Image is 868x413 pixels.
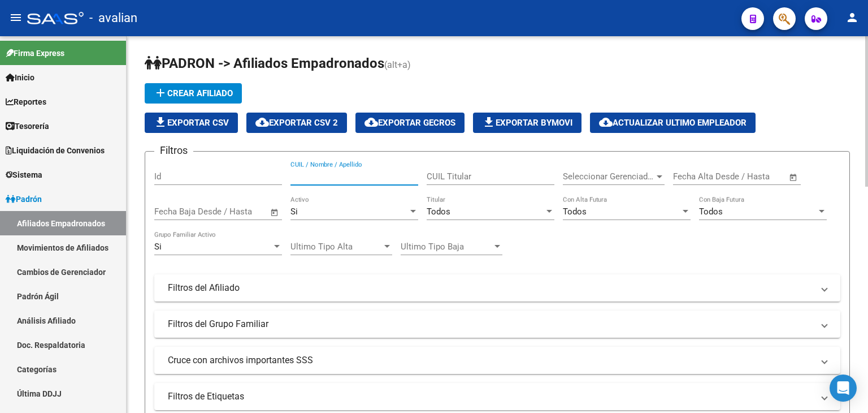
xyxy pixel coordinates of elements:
[154,311,840,338] mat-expansion-panel-header: Filtros del Grupo Familiar
[255,118,338,128] span: Exportar CSV 2
[154,88,233,98] span: Crear Afiliado
[401,242,492,252] span: Ultimo Tipo Baja
[89,6,137,31] span: - avalian
[154,115,167,129] mat-icon: file_download
[154,206,200,217] input: Fecha inicio
[482,118,572,128] span: Exportar Bymovi
[246,113,347,133] button: Exportar CSV 2
[599,115,613,129] mat-icon: cloud_download
[6,193,42,205] span: Padrón
[6,120,49,132] span: Tesorería
[473,113,581,133] button: Exportar Bymovi
[787,171,800,184] button: Open calendar
[830,375,857,402] div: Open Intercom Messenger
[290,242,382,252] span: Ultimo Tipo Alta
[268,206,281,219] button: Open calendar
[6,71,34,84] span: Inicio
[599,118,747,128] span: Actualizar ultimo Empleador
[9,11,23,24] mat-icon: menu
[154,118,229,128] span: Exportar CSV
[364,115,378,129] mat-icon: cloud_download
[168,318,813,330] mat-panel-title: Filtros del Grupo Familiar
[154,86,167,100] mat-icon: add
[699,206,723,217] span: Todos
[845,11,859,24] mat-icon: person
[154,242,162,252] span: Si
[482,115,496,129] mat-icon: file_download
[145,55,384,71] span: PADRON -> Afiliados Empadronados
[729,171,784,182] input: Fecha fin
[154,274,840,302] mat-expansion-panel-header: Filtros del Afiliado
[154,383,840,410] mat-expansion-panel-header: Filtros de Etiquetas
[6,96,46,108] span: Reportes
[6,169,42,181] span: Sistema
[290,206,298,217] span: Si
[154,143,193,158] h3: Filtros
[563,206,587,217] span: Todos
[168,354,813,367] mat-panel-title: Cruce con archivos importantes SSS
[145,83,242,104] button: Crear Afiliado
[384,59,411,70] span: (alt+a)
[210,206,265,217] input: Fecha fin
[145,113,238,133] button: Exportar CSV
[364,118,455,128] span: Exportar GECROS
[427,206,450,217] span: Todos
[563,171,654,182] span: Seleccionar Gerenciador
[6,47,64,59] span: Firma Express
[673,171,719,182] input: Fecha inicio
[168,282,813,294] mat-panel-title: Filtros del Afiliado
[355,113,465,133] button: Exportar GECROS
[168,390,813,403] mat-panel-title: Filtros de Etiquetas
[6,144,105,157] span: Liquidación de Convenios
[590,113,756,133] button: Actualizar ultimo Empleador
[255,115,269,129] mat-icon: cloud_download
[154,347,840,374] mat-expansion-panel-header: Cruce con archivos importantes SSS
